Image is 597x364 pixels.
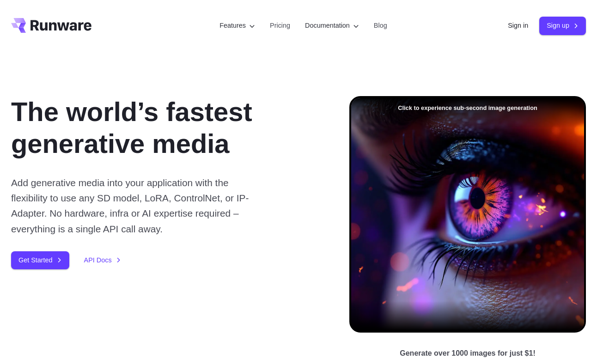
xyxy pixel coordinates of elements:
a: API Docs [84,255,121,266]
p: Generate over 1000 images for just $1! [400,347,535,359]
label: Documentation [305,20,359,31]
a: Sign in [508,20,528,31]
label: Features [219,20,255,31]
a: Get Started [11,251,69,269]
a: Sign up [539,17,586,35]
h1: The world’s fastest generative media [11,96,320,160]
p: Add generative media into your application with the flexibility to use any SD model, LoRA, Contro... [11,175,258,237]
a: Blog [374,20,387,31]
a: Go to / [11,18,91,33]
a: Pricing [270,20,290,31]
